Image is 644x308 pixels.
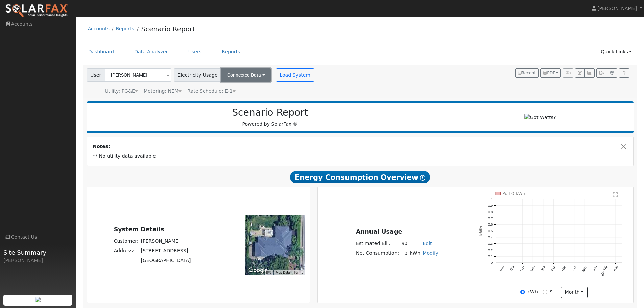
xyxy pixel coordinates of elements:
button: Recent [515,68,539,78]
button: Map Data [276,270,290,275]
text: Apr [571,265,577,271]
button: Settings [607,68,617,78]
span: Energy Consumption Overview [290,171,430,183]
text: Mar [561,265,567,272]
a: Reports [116,26,134,31]
img: SolarFax [5,4,69,18]
a: Modify [423,250,438,256]
button: Edit User [575,68,585,78]
label: kWh [527,288,538,295]
img: Google [247,266,269,275]
text: 0.3 [488,242,493,245]
a: Accounts [88,26,110,31]
input: Select a User [105,68,171,82]
span: User [87,68,105,82]
img: retrieve [35,297,41,302]
a: Quick Links [596,46,637,58]
button: Close [620,143,627,150]
a: Edit [423,241,432,246]
td: Estimated Bill: [355,239,400,248]
text: kWh [479,226,483,236]
a: Users [183,46,207,58]
button: Multi-Series Graph [584,68,595,78]
td: [GEOGRAPHIC_DATA] [140,256,192,265]
span: Alias: None [187,88,236,94]
span: [PERSON_NAME] [597,6,637,11]
button: Connected Data [221,68,271,82]
text: Feb [550,265,556,272]
span: Electricity Usage [174,68,221,82]
div: Powered by SolarFax ® [90,107,450,128]
button: Keyboard shortcuts [266,270,271,275]
text: Jun [592,265,598,272]
text: 0.9 [488,204,493,207]
span: PDF [543,71,555,75]
button: PDF [540,68,561,78]
td: [PERSON_NAME] [140,237,192,246]
span: Site Summary [3,248,72,257]
text: Aug [613,265,618,272]
a: Open this area in Google Maps (opens a new window) [247,266,269,275]
td: $0 [400,239,409,248]
td: Address: [113,246,140,256]
a: Terms (opens in new tab) [294,270,303,274]
text: Oct [509,265,515,271]
td: 0 [400,248,409,258]
text: Nov [519,265,525,273]
div: Metering: NEM [144,88,182,95]
img: Got Watts? [524,114,556,121]
text: Jan [540,265,546,272]
button: Export Interval Data [596,68,607,78]
a: Data Analyzer [129,46,173,58]
text: 1 [491,197,493,201]
text: May [581,265,588,273]
td: Customer: [113,237,140,246]
a: Help Link [619,68,629,78]
text: 0.6 [488,223,493,227]
td: [STREET_ADDRESS] [140,246,192,256]
button: month [561,287,588,298]
td: kWh [409,248,422,258]
text: Sep [499,265,505,272]
a: Dashboard [83,46,119,58]
a: Reports [217,46,245,58]
div: [PERSON_NAME] [3,257,72,264]
div: Utility: PG&E [105,88,138,95]
u: Annual Usage [356,228,402,235]
text: 0.4 [488,235,493,239]
h2: Scenario Report [93,107,447,118]
button: Load System [276,68,314,82]
text:  [613,192,618,197]
text: 0.1 [488,255,493,258]
text: Dec [530,265,535,273]
u: System Details [114,226,164,233]
td: Net Consumption: [355,248,400,258]
text: 0 [491,261,493,265]
text: Pull 0 kWh [502,191,525,196]
text: [DATE] [600,265,608,276]
input: kWh [520,290,525,294]
text: 0.8 [488,210,493,214]
text: 0.2 [488,248,493,252]
a: Scenario Report [141,25,195,33]
text: 0.5 [488,229,493,233]
td: ** No utility data available [92,151,629,161]
i: Show Help [420,175,425,181]
input: $ [543,290,547,294]
label: $ [550,288,553,295]
text: 0.7 [488,216,493,220]
strong: Notes: [93,144,110,149]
